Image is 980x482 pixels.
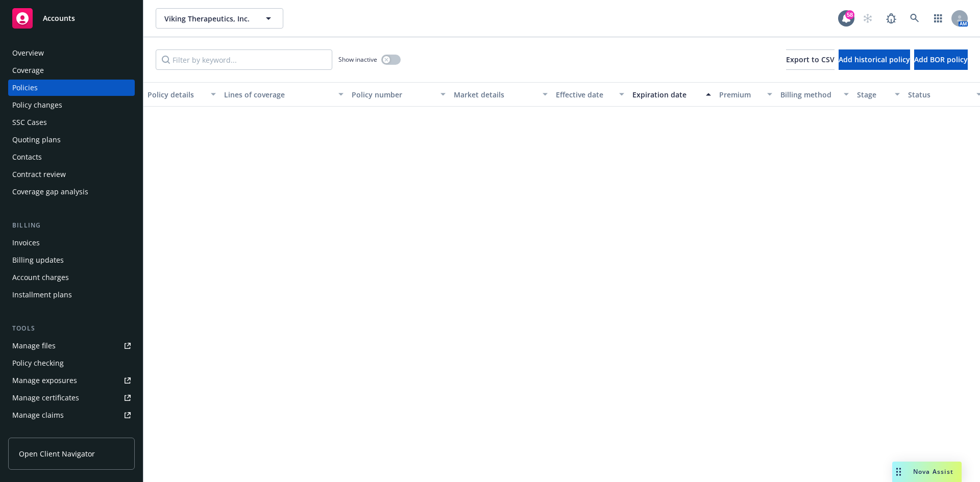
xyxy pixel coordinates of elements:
a: Account charges [8,269,135,286]
div: 58 [845,10,854,19]
a: Overview [8,45,135,61]
a: Coverage gap analysis [8,184,135,200]
a: Billing updates [8,252,135,268]
button: Viking Therapeutics, Inc. [156,8,283,29]
div: Expiration date [632,89,700,100]
button: Policy number [348,82,450,107]
button: Export to CSV [786,49,835,70]
div: Status [908,89,970,100]
div: Lines of coverage [224,89,332,100]
a: Manage files [8,338,135,354]
div: Manage files [12,338,56,354]
input: Filter by keyword... [156,49,332,70]
div: Manage certificates [12,390,79,406]
a: Manage BORs [8,424,135,441]
a: Accounts [8,4,135,33]
a: Contract review [8,166,135,183]
div: Policy details [148,89,205,100]
div: Installment plans [12,287,72,303]
a: Contacts [8,149,135,165]
a: SSC Cases [8,114,135,131]
div: Policy changes [12,97,62,113]
div: SSC Cases [12,114,47,131]
span: Viking Therapeutics, Inc. [164,13,253,24]
a: Policies [8,80,135,96]
div: Contacts [12,149,42,165]
div: Invoices [12,235,40,251]
span: Add historical policy [839,55,910,64]
a: Quoting plans [8,132,135,148]
a: Policy checking [8,355,135,371]
a: Search [904,8,925,29]
div: Quoting plans [12,132,61,148]
button: Effective date [552,82,628,107]
button: Add historical policy [839,49,910,70]
div: Tools [8,323,135,334]
div: Policy checking [12,355,64,371]
button: Add BOR policy [914,49,968,70]
a: Report a Bug [881,8,901,29]
button: Nova Assist [892,462,962,482]
div: Manage exposures [12,372,77,389]
span: Accounts [43,14,75,22]
div: Overview [12,45,44,61]
span: Open Client Navigator [19,448,95,459]
span: Export to CSV [786,55,835,64]
div: Drag to move [892,462,905,482]
div: Policies [12,80,38,96]
div: Coverage [12,62,44,79]
div: Billing method [780,89,838,100]
button: Market details [450,82,552,107]
div: Billing updates [12,252,64,268]
a: Policy changes [8,97,135,113]
a: Switch app [928,8,948,29]
div: Policy number [352,89,434,100]
span: Add BOR policy [914,55,968,64]
button: Policy details [143,82,220,107]
a: Manage certificates [8,390,135,406]
a: Manage exposures [8,372,135,389]
button: Stage [853,82,904,107]
span: Nova Assist [913,467,953,476]
div: Market details [454,89,536,100]
a: Invoices [8,235,135,251]
div: Manage claims [12,407,64,423]
div: Account charges [12,269,69,286]
button: Premium [715,82,776,107]
div: Premium [719,89,761,100]
a: Coverage [8,62,135,79]
a: Installment plans [8,287,135,303]
div: Manage BORs [12,424,60,441]
div: Billing [8,220,135,231]
a: Start snowing [857,8,878,29]
span: Show inactive [338,55,377,64]
a: Manage claims [8,407,135,423]
div: Contract review [12,166,66,183]
button: Lines of coverage [220,82,348,107]
button: Expiration date [628,82,715,107]
div: Effective date [556,89,613,100]
div: Coverage gap analysis [12,184,88,200]
button: Billing method [776,82,853,107]
div: Stage [857,89,889,100]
